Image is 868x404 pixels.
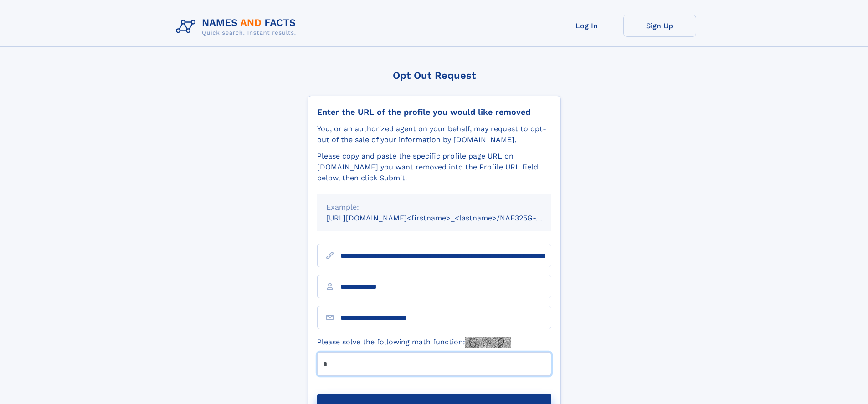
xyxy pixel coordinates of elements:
[317,337,511,348] label: Please solve the following math function:
[172,15,303,39] img: Logo Names and Facts
[326,214,569,222] small: [URL][DOMAIN_NAME]<firstname>_<lastname>/NAF325G-xxxxxxxx
[550,15,623,37] a: Log In
[326,202,542,213] div: Example:
[317,151,551,184] div: Please copy and paste the specific profile page URL on [DOMAIN_NAME] you want removed into the Pr...
[308,70,561,81] div: Opt Out Request
[317,123,551,145] div: You, or an authorized agent on your behalf, may request to opt-out of the sale of your informatio...
[317,107,551,117] div: Enter the URL of the profile you would like removed
[623,15,696,37] a: Sign Up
